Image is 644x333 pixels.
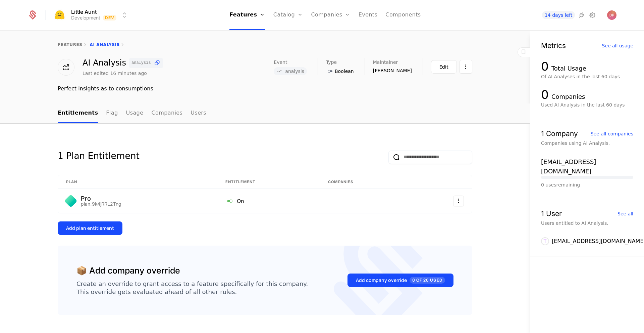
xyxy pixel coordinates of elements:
div: Users entitled to AI Analysis. [541,220,633,226]
th: Entitlement [217,175,320,189]
div: T [541,237,549,245]
div: See all [618,211,633,216]
a: Integrations [578,11,586,19]
div: 0 [541,60,549,73]
span: Type [326,60,337,65]
span: Little Aunt [71,9,97,14]
th: Companies [320,175,412,189]
div: Development [71,14,100,21]
div: 1 Plan Entitlement [58,151,140,164]
a: Usage [126,103,144,123]
span: analysis [285,69,304,74]
button: Add plan entitlement [58,221,122,235]
div: See all companies [591,131,633,136]
a: 14 days left [542,11,575,19]
nav: Main [58,103,472,123]
div: plan_9k4jRRL2Tng [81,202,121,206]
span: Maintainer [373,60,398,65]
button: Edit [431,60,457,74]
a: Users [191,103,206,123]
img: Little Aunt [52,7,68,23]
div: Pro [81,196,121,202]
div: AI Analysis [83,58,163,68]
span: 0 of 20 Used [410,277,445,284]
div: Create an override to grant access to a feature specifically for this company. This override gets... [76,280,308,296]
span: Event [274,60,287,65]
div: On [225,197,312,205]
button: Select action [460,60,472,74]
div: Perfect insights as to consumptions [58,85,472,93]
div: Metrics [541,42,566,49]
div: Companies [551,92,585,101]
div: 1 Company [541,130,578,137]
th: Plan [58,175,217,189]
span: Boolean [335,68,354,75]
div: Add plan entitlement [66,225,114,232]
button: Add company override0 of 20 Used [347,274,453,287]
img: Daria Pom [607,10,616,20]
button: [EMAIL_ADDRESS][DOMAIN_NAME] [541,157,633,176]
button: Select action [453,196,464,206]
div: 0 uses remaining [541,181,633,188]
a: Companies [151,103,182,123]
a: Settings [588,11,596,19]
div: Add company override [356,277,445,284]
a: Entitlements [58,103,98,123]
a: Flag [106,103,118,123]
div: See all usage [602,43,633,48]
div: Companies using AI Analysis. [541,140,633,147]
div: 0 [541,88,549,101]
div: Of AI Analyses in the last 60 days [541,73,633,80]
div: Used AI Analysis in the last 60 days [541,101,633,108]
div: 1 User [541,210,562,217]
div: Total Usage [551,64,586,73]
div: Last edited 16 minutes ago [83,70,147,77]
div: Edit [439,64,448,70]
ul: Choose Sub Page [58,103,206,123]
span: Dev [103,15,117,20]
div: 📦 Add company override [76,264,180,277]
button: Open user button [607,10,616,20]
a: features [58,42,83,47]
span: analysis [131,61,151,65]
span: [PERSON_NAME] [373,67,412,74]
button: Select environment [54,8,129,23]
